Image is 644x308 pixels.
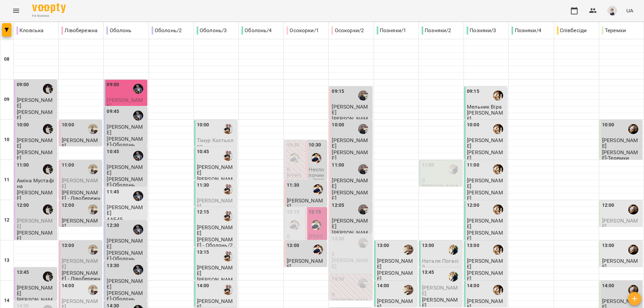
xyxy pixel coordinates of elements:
img: Сергій ВЛАСОВИЧ [493,90,503,101]
div: Тетяна КУРУЧ [358,204,368,214]
label: 14:00 [197,282,209,290]
img: Віктор АРТЕМЕНКО [311,220,321,230]
span: Нехлопочина [PERSON_NAME] [309,166,325,196]
div: Анна ГОРБУЛІНА [43,271,53,282]
img: Ірина ЗЕНДРАН [403,285,413,295]
label: 11:45 [107,188,119,196]
p: [PERSON_NAME] [467,110,506,122]
p: [PERSON_NAME] [17,109,56,121]
p: [PERSON_NAME] [17,190,56,201]
span: [PERSON_NAME] [107,238,143,250]
span: [PERSON_NAME] [107,204,143,216]
img: Олексій КОЧЕТОВ [133,265,143,275]
img: Віктор АРТЕМЕНКО [313,245,323,255]
img: Даниїл КАЛАШНИК [628,204,638,214]
span: [PERSON_NAME] [197,264,233,276]
div: Сергій ВЛАСОВИЧ [493,204,503,214]
label: 12:30 [107,222,119,229]
h6: 08 [4,56,9,63]
span: [PERSON_NAME] [107,164,143,176]
p: [PERSON_NAME]-Оболонь [107,176,146,188]
span: [PERSON_NAME] [17,137,53,149]
div: Микита ГЛАЗУНОВ [223,211,233,221]
label: 12:50 [332,235,344,243]
label: 12:00 [602,202,614,209]
p: [PERSON_NAME] [17,230,56,242]
h6: 11 [4,176,9,184]
span: [PERSON_NAME] [107,278,143,290]
label: 12:15 [309,208,321,216]
div: Анна ГОРБУЛІНА [43,124,53,134]
label: 13:00 [62,242,74,249]
div: Микита ГЛАЗУНОВ [223,251,233,261]
img: Анна ГОРБУЛІНА [43,204,53,214]
p: [PERSON_NAME] [467,149,506,161]
span: [PERSON_NAME] [467,258,503,270]
img: Сергій ВЛАСОВИЧ [493,124,503,134]
span: Мельник Віра [467,104,502,110]
div: Віктор АРТЕМЕНКО [311,153,321,163]
div: Микита ГЛАЗУНОВ [223,124,233,134]
span: [PERSON_NAME] [107,124,143,136]
img: Олексій КОЧЕТОВ [133,151,143,161]
span: [PERSON_NAME] [332,104,368,116]
img: Микита ГЛАЗУНОВ [223,151,233,161]
label: 13:00 [287,242,299,249]
p: 0 [332,251,371,257]
p: Позняки/3 [467,26,496,35]
p: Лівобережна [61,26,98,35]
div: Тетяна КУРУЧ [358,278,368,288]
p: [PERSON_NAME] [332,149,371,161]
h6: 10 [4,136,9,143]
img: Олексій КОЧЕТОВ [133,111,143,121]
label: 10:00 [467,121,479,129]
span: [PERSON_NAME] [17,97,53,109]
div: Олексій КОЧЕТОВ [133,84,143,94]
img: Вікторія БОГДАН [448,164,458,174]
label: 10:30 [309,141,321,149]
label: 10:45 [107,148,119,156]
label: 12:05 [332,202,344,209]
span: For Business [32,14,66,18]
img: Сергій ВЛАСОВИЧ [493,285,503,295]
img: Тетяна КУРУЧ [358,124,368,134]
span: [PERSON_NAME] [602,258,638,270]
img: Ельміра АЛІЄВА [88,164,98,174]
div: Вікторія БОГДАН [448,245,458,255]
span: [PERSON_NAME] [602,137,638,149]
img: Віктор АРТЕМЕНКО [289,153,300,163]
div: Ельміра АЛІЄВА [88,245,98,255]
label: 09:00 [17,81,29,88]
p: Осокорки/1 [286,26,319,35]
label: 11:00 [467,162,479,169]
div: Віктор АРТЕМЕНКО [313,184,323,194]
img: Микита ГЛАЗУНОВ [223,285,233,295]
img: Тетяна КУРУЧ [358,238,368,248]
label: 11:30 [287,182,299,189]
span: [PERSON_NAME] [602,218,638,230]
label: 13:45 [422,269,434,276]
span: [PERSON_NAME] [332,218,368,230]
label: 13:00 [602,242,614,249]
label: 14:00 [62,282,74,290]
label: 14:00 [602,282,614,290]
label: 13:00 [377,242,389,249]
img: Ірина ЗЕНДРАН [403,245,413,255]
label: 10:00 [197,121,209,129]
div: Тетяна КУРУЧ [358,90,368,101]
span: [PERSON_NAME] [197,164,233,176]
p: 4АБ45 [107,217,123,222]
label: 10:30 [287,141,299,149]
label: 12:15 [287,208,299,216]
span: [PERSON_NAME] [62,258,98,270]
p: [PERSON_NAME] [17,149,56,161]
p: [PERSON_NAME]-Оболонь [107,136,146,148]
div: Сергій ВЛАСОВИЧ [493,164,503,174]
span: [PERSON_NAME] [377,258,413,270]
